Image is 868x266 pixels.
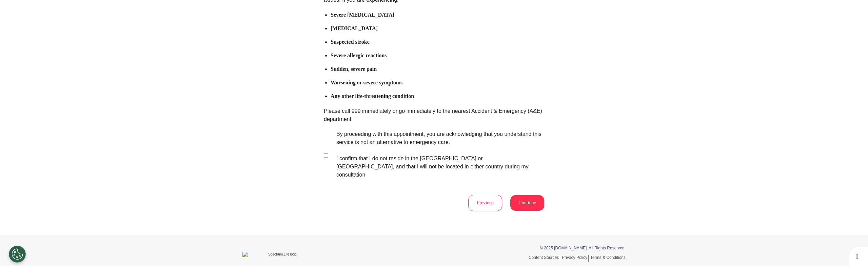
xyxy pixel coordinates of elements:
[331,93,414,99] b: Any other life-threatening condition
[439,245,626,251] p: © 2025 [DOMAIN_NAME]. All Rights Reserved.
[331,53,387,58] b: Severe allergic reactions
[330,130,542,179] label: By proceeding with this appointment, you are acknowledging that you understand this service is no...
[9,246,26,263] button: Open Preferences
[529,255,560,262] a: Content Sources
[331,25,378,31] b: [MEDICAL_DATA]
[468,195,502,211] button: Previous
[590,255,626,260] a: Terms & Conditions
[331,66,377,72] b: Sudden, severe pain
[510,195,544,211] button: Continue
[242,252,317,257] img: Spectrum.Life logo
[562,255,589,262] a: Privacy Policy
[324,107,544,123] p: Please call 999 immediately or go immediately to the nearest Accident & Emergency (A&E) department.
[331,80,402,85] b: Worsening or severe symptoms
[331,39,370,45] b: Suspected stroke
[331,12,394,18] b: Severe [MEDICAL_DATA]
